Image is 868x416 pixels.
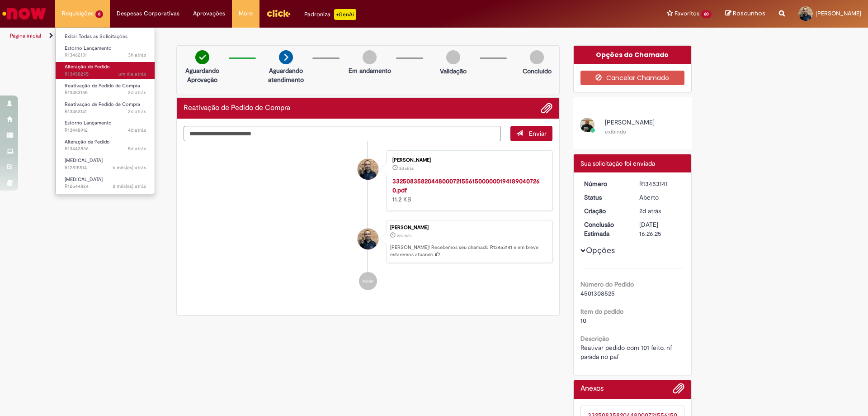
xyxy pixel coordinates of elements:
a: Aberto R13453141 : Reativação de Pedido de Compra [56,100,155,116]
span: um dia atrás [118,71,146,77]
p: Aguardando atendimento [264,66,308,84]
span: Reativação de Pedido de Compra [65,101,140,108]
span: R13458295 [65,71,146,78]
span: R13453155 [65,89,146,96]
span: 2d atrás [128,89,146,96]
span: [PERSON_NAME] [605,118,655,126]
span: 8 [95,10,103,18]
dt: Conclusão Estimada [577,220,633,238]
img: img-circle-grey.png [446,50,460,64]
img: img-circle-grey.png [530,50,544,64]
h2: Anexos [580,385,604,393]
time: 28/08/2025 14:36:10 [118,71,146,77]
ul: Histórico de tíquete [184,141,552,300]
dt: Criação [577,206,633,215]
img: arrow-next.png [279,50,293,64]
span: 6 mês(es) atrás [113,164,146,171]
span: R12544824 [65,183,146,190]
span: Reativação de Pedido de Compra [65,82,140,89]
h2: Reativação de Pedido de Compra Histórico de tíquete [184,104,290,112]
img: ServiceNow [1,5,47,23]
time: 16/01/2025 15:01:37 [113,183,146,190]
span: Sua solicitação foi enviada [580,159,655,167]
button: Adicionar anexos [673,383,684,399]
span: Reativar pedido com 101 feito, nf parada no paf [580,344,674,361]
p: Aguardando Aprovação [180,66,224,84]
dt: Número [577,179,633,188]
time: 27/08/2025 15:26:21 [397,233,411,239]
p: Em andamento [349,66,391,75]
img: click_logo_yellow_360x200.png [266,6,291,20]
span: 8 mês(es) atrás [113,183,146,190]
div: R13453141 [639,179,681,188]
span: Enviar [529,129,547,138]
span: R13442836 [65,145,146,153]
div: 27/08/2025 15:26:21 [639,206,681,215]
div: [PERSON_NAME] [390,225,547,230]
time: 14/03/2025 15:42:24 [113,164,146,171]
button: Enviar [510,126,552,141]
span: [MEDICAL_DATA] [65,157,103,164]
div: [PERSON_NAME] [392,158,543,163]
div: 11.2 KB [392,177,543,204]
span: 2d atrás [639,207,661,215]
span: [MEDICAL_DATA] [65,176,103,183]
span: R13462131 [65,52,146,59]
p: Validação [440,67,467,76]
div: Opções do Chamado [574,46,692,64]
time: 27/08/2025 15:26:19 [399,166,414,171]
span: 2d atrás [397,233,411,239]
span: 2d atrás [128,108,146,115]
span: R13448912 [65,127,146,134]
ul: Trilhas de página [7,28,572,44]
a: Aberto R13458295 : Alteração de Pedido [56,62,155,79]
img: check-circle-green.png [195,50,209,64]
a: Aberto R13462131 : Estorno Lançamento [56,43,155,60]
button: Cancelar Chamado [580,71,685,85]
a: Rascunhos [725,10,765,18]
a: Página inicial [10,32,41,39]
textarea: Digite sua mensagem aqui... [184,126,501,141]
li: Leonardo Da Costa Rodrigues [184,220,552,263]
small: exibindo [605,128,626,135]
div: Padroniza [304,9,356,20]
span: Rascunhos [733,9,765,18]
time: 26/08/2025 15:02:19 [128,127,146,134]
time: 25/08/2025 08:51:05 [128,145,146,152]
a: Aberto R13448912 : Estorno Lançamento [56,118,155,135]
span: 4d atrás [128,127,146,134]
div: [DATE] 16:26:25 [639,220,681,238]
a: Aberto R12544824 : Capex [56,175,155,191]
p: Concluído [523,67,552,76]
a: 33250835820448000721556150000001941890407260.pdf [392,177,540,194]
span: 5d atrás [128,145,146,152]
time: 27/08/2025 15:26:21 [639,207,661,215]
span: Requisições [62,9,94,18]
span: Despesas Corporativas [117,9,179,18]
a: Aberto R13453155 : Reativação de Pedido de Compra [56,81,155,98]
time: 29/08/2025 12:12:38 [128,52,146,58]
span: Estorno Lançamento [65,45,112,52]
span: Alteração de Pedido [65,139,110,145]
a: Exibir Todas as Solicitações [56,32,155,42]
b: Descrição [580,335,609,343]
img: img-circle-grey.png [363,50,377,64]
span: 10 [580,316,586,325]
span: 4501308525 [580,289,615,297]
b: Número do Pedido [580,280,634,288]
span: 3h atrás [128,52,146,58]
span: Alteração de Pedido [65,63,110,70]
ul: Requisições [55,27,155,194]
div: Leonardo Da Costa Rodrigues [358,229,378,249]
a: Aberto R13442836 : Alteração de Pedido [56,137,155,154]
span: Aprovações [193,9,225,18]
span: 60 [701,10,712,18]
span: [PERSON_NAME] [816,10,861,17]
span: R12815514 [65,164,146,172]
span: More [239,9,253,18]
b: Item do pedido [580,307,623,316]
button: Adicionar anexos [541,102,552,114]
dt: Status [577,193,633,202]
span: Estorno Lançamento [65,120,112,126]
